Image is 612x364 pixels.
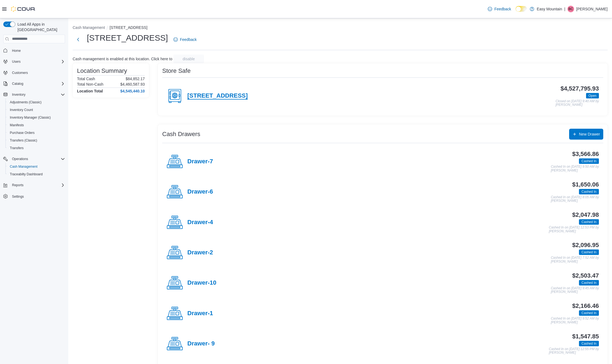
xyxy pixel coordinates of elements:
span: Adjustments (Classic) [10,100,42,104]
h4: Drawer-10 [187,279,216,287]
button: Operations [1,155,67,163]
a: Settings [10,193,26,200]
button: Catalog [10,80,25,87]
span: Manifests [10,123,24,127]
p: Cashed In on [DATE] 9:50 AM by [PERSON_NAME] [551,165,599,172]
button: disable [173,55,204,63]
span: BC [569,6,573,12]
h3: Location Summary [77,68,127,74]
button: Users [10,58,23,65]
span: Manifests [8,122,65,128]
p: Easy Mountain [537,6,562,12]
button: Inventory Count [5,106,67,114]
span: Settings [12,194,24,199]
img: Cova [11,6,36,12]
a: Feedback [486,4,513,14]
a: Home [10,47,23,54]
button: Inventory [10,91,28,98]
span: Cashed In [579,310,599,316]
button: Manifests [5,121,67,129]
button: Users [1,58,67,65]
input: Dark Mode [516,6,527,12]
p: | [564,6,565,12]
a: Traceabilty Dashboard [8,171,45,178]
span: Purchase Orders [10,131,35,135]
span: Catalog [10,80,65,87]
button: Cash Management [5,163,67,170]
h3: $2,047.98 [572,212,599,218]
button: Cash Management [73,25,105,30]
span: Cashed In [581,250,596,255]
h3: $2,166.46 [572,303,599,309]
h4: Drawer-2 [187,249,213,256]
a: Purchase Orders [8,130,37,136]
span: Operations [12,157,28,161]
a: Customers [10,70,30,76]
span: Load All Apps in [GEOGRAPHIC_DATA] [15,22,65,32]
span: Cashed In [581,341,596,346]
button: Inventory Manager (Classic) [5,114,67,121]
button: Next [73,34,84,45]
span: Open [589,93,596,98]
span: Cash Management [10,164,37,169]
h3: $3,566.86 [572,151,599,157]
span: Inventory [12,92,25,97]
h4: Drawer-1 [187,310,213,317]
span: Reports [12,183,23,187]
p: Cashed In on [DATE] 12:53 PM by [PERSON_NAME] [549,226,599,233]
h4: $4,545,440.10 [120,89,145,93]
p: Cashed In on [DATE] 7:52 AM by [PERSON_NAME] [551,256,599,263]
p: Cash management is enabled at this location. Click here to [73,57,172,61]
h4: Drawer-7 [187,158,213,165]
span: Settings [10,193,65,200]
span: Catalog [12,82,23,86]
h4: Drawer-4 [187,219,213,226]
span: Purchase Orders [8,130,65,136]
h3: $2,503.47 [572,272,599,279]
button: Reports [1,181,67,189]
span: Cashed In [581,189,596,194]
h6: Total Cash [77,77,95,81]
h3: $1,547.85 [572,333,599,340]
span: Traceabilty Dashboard [10,172,43,176]
span: New Drawer [579,131,600,137]
span: Customers [12,71,28,75]
button: Purchase Orders [5,129,67,137]
nav: An example of EuiBreadcrumbs [73,25,608,31]
h3: $1,650.06 [572,181,599,188]
button: Transfers [5,144,67,152]
h4: Location Total [77,89,103,93]
span: disable [183,56,195,62]
span: Reports [10,182,65,188]
div: Ben Clements [567,6,574,12]
span: Cashed In [581,311,596,315]
p: Cashed In on [DATE] 9:52 AM by [PERSON_NAME] [551,317,599,324]
h3: $4,527,795.93 [560,85,599,92]
span: Cashed In [579,341,599,346]
button: Inventory [1,91,67,98]
button: New Drawer [569,129,603,140]
h1: [STREET_ADDRESS] [87,32,168,43]
span: Traceabilty Dashboard [8,171,65,178]
span: Inventory [10,91,65,98]
p: $4,460,587.93 [120,82,145,86]
span: Adjustments (Classic) [8,99,65,106]
button: Catalog [1,80,67,88]
h3: $2,096.95 [572,242,599,248]
h6: Total Non-Cash [77,82,104,86]
button: Adjustments (Classic) [5,98,67,106]
h4: [STREET_ADDRESS] [187,92,248,100]
button: Customers [1,69,67,77]
span: Cashed In [579,219,599,225]
span: Cashed In [581,219,596,224]
span: Cashed In [581,159,596,164]
span: Cashed In [581,280,596,285]
p: [PERSON_NAME] [576,6,608,12]
span: Home [12,49,21,53]
span: Cashed In [579,158,599,164]
a: Feedback [171,34,199,45]
nav: Complex example [3,44,65,215]
button: Transfers (Classic) [5,137,67,144]
span: Transfers (Classic) [10,138,37,143]
button: Operations [10,156,30,162]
